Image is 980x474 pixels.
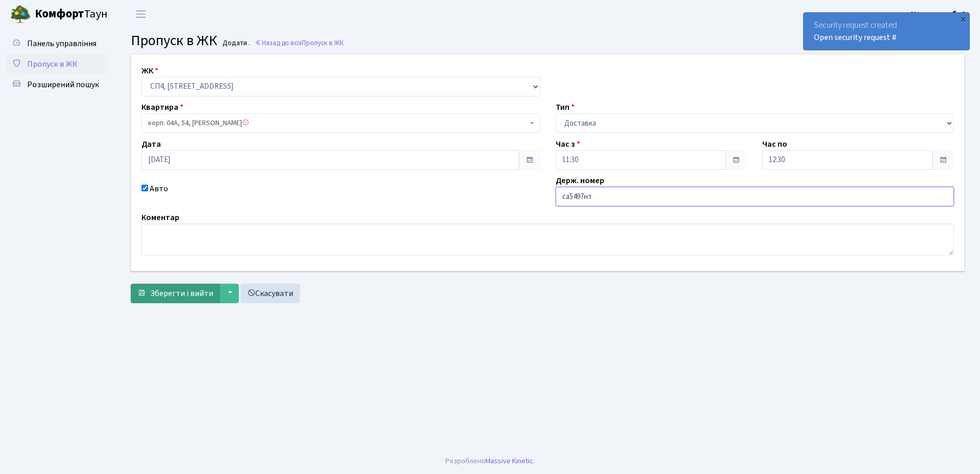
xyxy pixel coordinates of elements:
[27,38,96,49] span: Панель управління
[485,456,533,466] a: Massive Kinetic
[911,8,968,21] a: Консьєрж б. 4.
[27,58,77,70] span: Пропуск в ЖК
[128,6,154,23] button: Переключити навігацію
[5,74,108,95] a: Розширений пошук
[556,174,604,187] label: Держ. номер
[141,138,161,150] label: Дата
[814,32,896,43] a: Open security request #
[148,118,527,128] span: корп. 04А, 54, Молодова Вікторія Михайлівна <span class='la la-minus-circle text-danger'></span>
[131,284,220,303] button: Зберегти і вийти
[10,4,31,25] img: logo.png
[556,101,575,113] label: Тип
[911,9,968,20] b: Консьєрж б. 4.
[141,65,158,77] label: ЖК
[255,38,344,48] a: Назад до всіхПропуск в ЖК
[141,101,183,113] label: Квартира
[5,33,108,54] a: Панель управління
[556,187,954,206] input: АА1234АА
[445,456,535,467] div: Розроблено .
[35,6,84,22] b: Комфорт
[556,138,580,150] label: Час з
[762,138,787,150] label: Час по
[804,13,969,50] div: Security request created
[150,183,168,195] label: Авто
[131,30,217,51] span: Пропуск в ЖК
[150,288,213,299] span: Зберегти і вийти
[141,211,179,224] label: Коментар
[5,54,108,74] a: Пропуск в ЖК
[240,284,300,303] a: Скасувати
[958,14,968,24] div: ×
[35,6,108,23] span: Таун
[220,39,250,48] small: Додати .
[302,38,344,48] span: Пропуск в ЖК
[27,79,99,90] span: Розширений пошук
[141,113,540,133] span: корп. 04А, 54, Молодова Вікторія Михайлівна <span class='la la-minus-circle text-danger'></span>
